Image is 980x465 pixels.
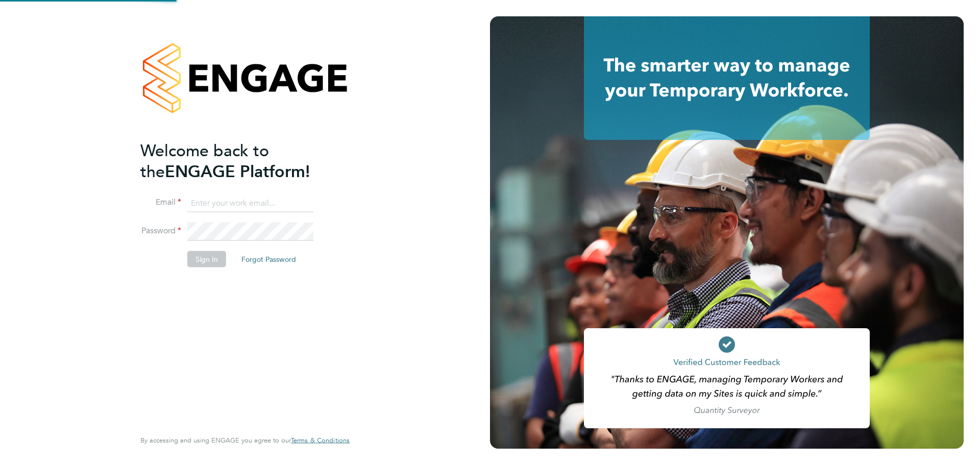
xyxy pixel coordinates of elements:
a: Terms & Conditions [291,436,350,445]
span: By accessing and using ENGAGE you agree to our [140,436,350,445]
h2: ENGAGE Platform! [140,140,339,182]
button: Sign In [187,251,226,267]
input: Enter your work email... [187,194,313,212]
span: Welcome back to the [140,140,269,181]
button: Forgot Password [233,251,304,267]
label: Password [140,226,181,236]
label: Email [140,197,181,208]
span: Terms & Conditions [291,436,350,445]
